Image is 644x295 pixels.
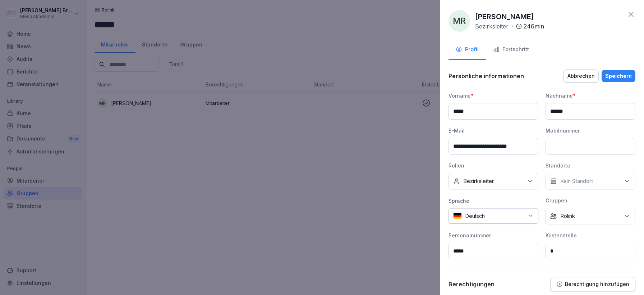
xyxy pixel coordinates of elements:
[453,213,462,219] img: de.svg
[567,72,595,80] div: Abbrechen
[475,22,544,31] div: ·
[463,178,494,185] p: Bezirksleiter
[602,70,635,82] button: Speichern
[486,40,536,60] button: Fortschritt
[546,197,635,204] div: Gruppen
[456,45,479,54] div: Profil
[565,281,629,287] p: Berechtigung hinzufügen
[524,22,544,31] p: 246 min
[448,281,494,288] p: Berechtigungen
[448,232,538,239] div: Personalnummer
[475,22,509,31] p: Bezirksleiter
[560,213,575,220] p: Rolink
[546,232,635,239] div: Kostenstelle
[448,208,538,224] div: Deutsch
[448,92,538,99] div: Vorname
[448,162,538,169] div: Rollen
[605,72,632,80] div: Speichern
[493,45,529,54] div: Fortschritt
[560,178,593,185] p: Kein Standort
[448,40,486,60] button: Profil
[550,277,635,291] button: Berechtigung hinzufügen
[475,11,534,22] p: [PERSON_NAME]
[563,70,599,82] button: Abbrechen
[546,162,635,169] div: Standorte
[546,92,635,99] div: Nachname
[448,197,538,205] div: Sprache
[448,10,470,32] div: MR
[448,127,538,134] div: E-Mail
[546,127,635,134] div: Mobilnummer
[448,72,524,80] p: Persönliche informationen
